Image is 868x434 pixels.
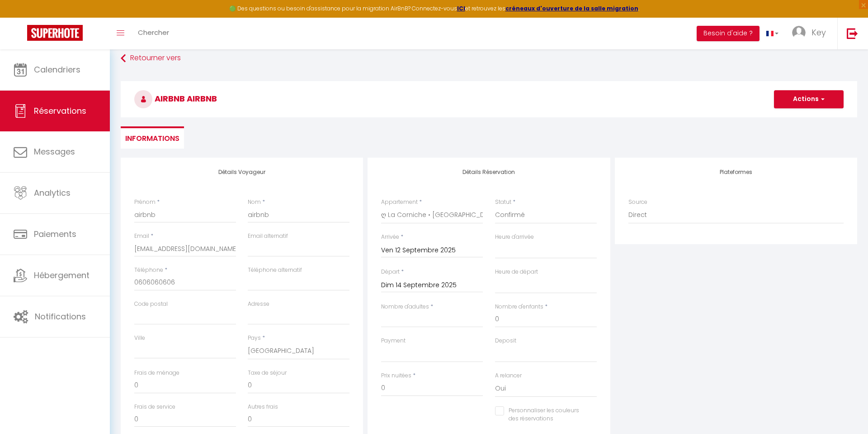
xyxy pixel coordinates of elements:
img: ... [792,26,806,39]
label: Deposit [495,337,516,345]
span: Notifications [35,311,86,322]
label: Nombre d'enfants [495,303,543,311]
label: Statut [495,198,511,207]
label: Code postal [134,300,168,309]
h4: Détails Voyageur [134,169,349,175]
label: A relancer [495,371,522,380]
a: Retourner vers [121,50,857,67]
span: Hébergement [34,270,90,281]
span: Calendriers [34,64,80,75]
span: Chercher [138,28,169,37]
label: Email alternatif [248,232,288,241]
label: Pays [248,334,261,342]
label: Nombre d'adultes [381,303,429,311]
a: ... Key [785,18,837,49]
label: Appartement [381,198,418,207]
li: Informations [121,126,184,149]
button: Ouvrir le widget de chat LiveChat [7,4,34,31]
a: créneaux d'ouverture de la salle migration [505,5,638,12]
button: Actions [774,90,844,108]
img: Super Booking [27,25,83,41]
label: Téléphone alternatif [248,266,302,275]
label: Nom [248,198,261,207]
span: Messages [34,146,75,157]
button: Besoin d'aide ? [697,26,759,41]
h4: Plateformes [628,169,844,175]
h4: Détails Réservation [381,169,596,175]
label: Téléphone [134,266,163,275]
span: airbnb airbnb [134,93,217,104]
label: Ville [134,334,145,342]
label: Frais de service [134,403,175,411]
label: Email [134,232,149,241]
label: Heure de départ [495,268,538,276]
label: Prix nuitées [381,371,411,380]
a: ICI [457,5,465,12]
label: Départ [381,268,400,276]
label: Arrivée [381,233,399,241]
label: Heure d'arrivée [495,233,534,241]
span: Analytics [34,187,71,198]
label: Source [628,198,647,207]
label: Prénom [134,198,156,207]
a: Chercher [131,18,176,49]
span: Key [811,27,826,38]
span: Paiements [34,228,76,240]
label: Adresse [248,300,269,309]
img: logout [847,28,858,39]
span: Réservations [34,105,86,116]
label: Taxe de séjour [248,369,287,377]
label: Autres frais [248,403,278,411]
label: Frais de ménage [134,369,179,377]
label: Payment [381,337,406,345]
